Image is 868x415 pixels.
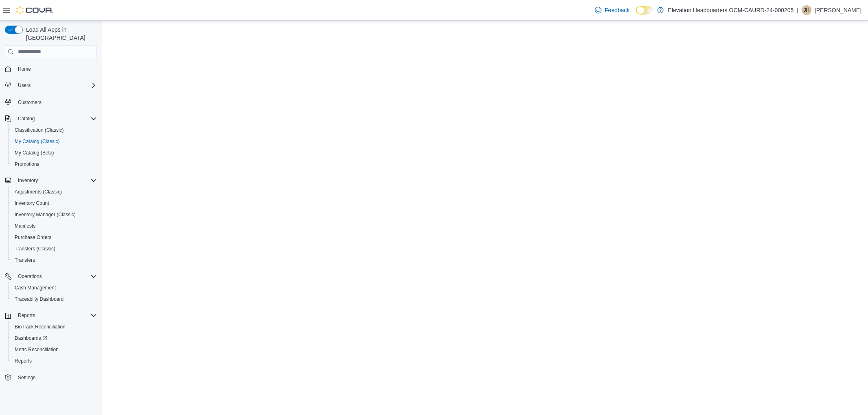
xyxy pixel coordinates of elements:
span: JH [804,5,810,15]
img: Cova [16,6,53,14]
span: Reports [11,356,97,366]
span: Classification (Classic) [11,125,97,135]
span: Settings [18,374,35,381]
span: Users [18,82,31,89]
button: Metrc Reconciliation [8,344,100,355]
span: Home [15,64,97,74]
span: Transfers (Classic) [15,246,55,252]
a: Home [15,64,34,74]
button: Transfers (Classic) [8,243,100,254]
a: Dashboards [11,333,50,343]
span: Reports [18,312,35,319]
a: My Catalog (Beta) [11,148,57,158]
button: BioTrack Reconciliation [8,321,100,332]
button: Classification (Classic) [8,124,100,136]
span: Inventory Count [11,198,97,208]
span: Metrc Reconciliation [11,345,97,354]
span: Feedback [605,6,630,14]
span: BioTrack Reconciliation [15,324,66,330]
a: Purchase Orders [11,232,55,242]
a: Feedback [592,2,633,18]
button: Reports [2,310,100,321]
span: Customers [18,99,42,106]
a: Inventory Manager (Classic) [11,210,79,219]
button: My Catalog (Classic) [8,136,100,147]
span: Home [18,66,31,72]
span: Promotions [11,159,97,169]
span: Inventory Manager (Classic) [15,211,76,218]
span: Dashboards [11,333,97,343]
span: BioTrack Reconciliation [11,322,97,332]
button: Transfers [8,254,100,266]
span: Inventory [18,177,38,184]
span: Catalog [15,114,97,124]
span: Catalog [18,115,35,122]
a: Manifests [11,221,39,231]
button: Promotions [8,159,100,170]
a: My Catalog (Classic) [11,137,63,146]
nav: Complex example [5,60,97,404]
button: My Catalog (Beta) [8,147,100,159]
span: Manifests [11,221,97,231]
span: Users [15,80,97,90]
a: Customers [15,98,45,107]
span: Inventory [15,176,97,185]
p: [PERSON_NAME] [815,5,861,15]
button: Inventory [15,176,41,185]
button: Catalog [15,114,38,124]
a: Promotions [11,159,43,169]
span: Load All Apps in [GEOGRAPHIC_DATA] [23,26,97,42]
span: Inventory Count [15,200,49,206]
a: Traceabilty Dashboard [11,294,67,304]
button: Home [2,63,100,75]
button: Inventory Manager (Classic) [8,209,100,220]
span: Adjustments (Classic) [15,189,62,195]
a: Reports [11,356,35,366]
span: Inventory Manager (Classic) [11,210,97,219]
span: Operations [18,273,42,280]
a: Dashboards [8,332,100,344]
a: Adjustments (Classic) [11,187,65,197]
span: Customers [15,97,97,107]
a: Settings [15,373,39,382]
span: Metrc Reconciliation [15,346,59,353]
span: My Catalog (Beta) [15,150,54,156]
span: My Catalog (Classic) [11,137,97,146]
input: Dark Mode [636,6,653,15]
span: Reports [15,358,32,364]
span: Manifests [15,223,35,229]
span: Traceabilty Dashboard [15,296,63,302]
button: Traceabilty Dashboard [8,293,100,305]
button: Reports [8,355,100,367]
span: Dashboards [15,335,47,341]
span: Settings [15,372,97,382]
button: Operations [2,271,100,282]
span: Operations [15,272,97,281]
button: Cash Management [8,282,100,293]
a: Classification (Classic) [11,125,67,135]
span: Classification (Classic) [15,127,64,133]
a: Metrc Reconciliation [11,345,62,354]
button: Catalog [2,113,100,124]
button: Adjustments (Classic) [8,186,100,198]
div: Jadden Hamilton [802,5,811,15]
span: Transfers (Classic) [11,244,97,254]
button: Users [15,80,34,90]
span: My Catalog (Classic) [15,138,60,145]
button: Customers [2,96,100,108]
button: Inventory [2,175,100,186]
span: Cash Management [11,283,97,293]
button: Users [2,80,100,91]
span: Transfers [15,257,35,263]
button: Inventory Count [8,198,100,209]
a: Inventory Count [11,198,52,208]
a: Cash Management [11,283,59,293]
span: Traceabilty Dashboard [11,294,97,304]
button: Manifests [8,220,100,232]
button: Operations [15,272,45,281]
span: Purchase Orders [11,232,97,242]
span: Purchase Orders [15,234,52,241]
span: Reports [15,311,97,320]
span: Promotions [15,161,39,167]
